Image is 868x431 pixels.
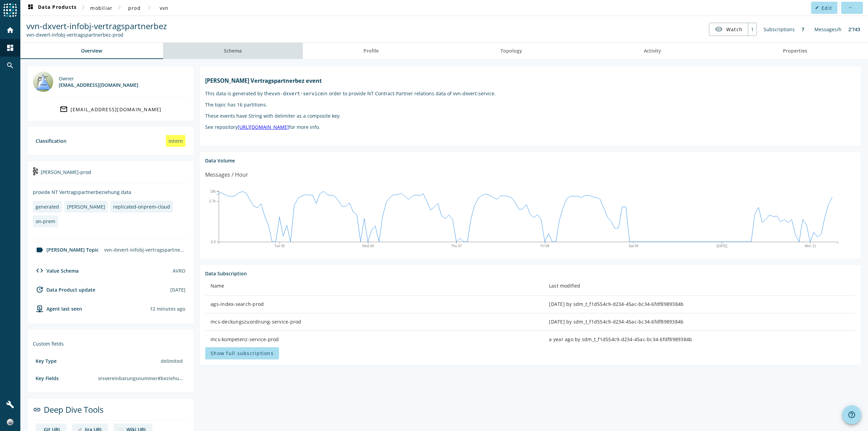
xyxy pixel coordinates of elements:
[210,190,216,193] text: 18k
[6,400,14,409] mat-icon: build
[274,244,285,248] text: Tue 05
[33,305,82,313] div: agent-env-prod
[544,331,855,349] td: a year ago by sdm_t_f1d554c9-d234-45ac-bc34-6fdf8989384b
[272,91,323,96] code: vvn-dxvert-service
[101,244,188,256] div: vvn-dxvert-infobj-vertragspartnerbez-prod
[848,411,856,419] mat-icon: help_outline
[33,167,38,175] img: kafka-prod
[79,3,87,12] mat-icon: chevron_right
[3,3,17,17] img: spoud-logo.svg
[6,61,14,70] mat-icon: search
[6,44,14,52] mat-icon: dashboard
[145,3,153,12] mat-icon: chevron_right
[123,2,145,14] button: prod
[36,267,44,275] mat-icon: code
[71,106,162,113] div: [EMAIL_ADDRESS][DOMAIN_NAME]
[81,48,102,53] span: Overview
[153,2,175,14] button: vvn
[644,48,661,53] span: Activity
[805,244,816,248] text: Mon 11
[26,4,77,12] span: Data Products
[205,171,248,179] div: Messages / Hour
[173,268,185,274] div: AVRO
[726,23,743,35] span: Watch
[158,355,185,367] div: delimited
[500,48,522,53] span: Topology
[224,48,242,53] span: Schema
[36,246,44,254] mat-icon: label
[170,287,185,293] div: [DATE]
[33,246,99,254] div: [PERSON_NAME] Topic
[128,5,141,11] span: prod
[36,203,59,210] div: generated
[211,336,538,343] div: mcs-kompetenz-service-prod
[33,404,188,421] div: Deep Dive Tools
[848,6,852,9] mat-icon: more_horiz
[87,2,115,14] button: mobiliar
[205,113,855,119] p: These events have String with delimiter as a composite key.
[33,103,188,115] a: [EMAIL_ADDRESS][DOMAIN_NAME]
[716,244,727,248] text: [DATE]
[209,199,216,203] text: 2.7k
[26,4,35,12] mat-icon: dashboard
[33,166,188,183] div: [PERSON_NAME]-prod
[26,20,167,32] span: vvn-dxvert-infobj-vertragspartnerbez
[6,26,14,34] mat-icon: home
[33,286,95,294] div: Data Product update
[205,277,544,296] th: Name
[544,277,855,296] th: Last modified
[33,340,188,347] div: Custom fields
[90,5,113,11] span: mobiliar
[33,189,188,195] div: provide NT Vertragspartnerbeziehung data
[67,203,105,210] div: [PERSON_NAME]
[205,270,855,277] div: Data Subscription
[238,124,289,130] a: [URL][DOMAIN_NAME]
[26,32,167,38] div: Kafka Topic: vvn-dxvert-infobj-vertragspartnerbez-prod
[629,244,638,248] text: Sat 09
[59,75,138,82] div: Owner
[544,313,855,331] td: [DATE] by sdm_t_f1d554c9-d234-45ac-bc34-6fdf8989384b
[36,286,44,294] mat-icon: update
[166,135,185,147] div: intern
[211,240,216,243] text: 0.0
[822,5,832,11] span: Edit
[811,2,837,14] button: Edit
[211,301,538,308] div: ags-index-search-prod
[715,25,723,33] mat-icon: visibility
[59,82,138,88] div: [EMAIL_ADDRESS][DOMAIN_NAME]
[36,218,55,224] div: on-prem
[211,318,538,325] div: mcs-deckungszuordnung-service-prod
[811,23,845,36] div: Messages/h
[36,138,66,144] div: Classification
[33,72,53,92] img: lotus@mobi.ch
[363,48,379,53] span: Profile
[160,5,169,11] span: vvn
[845,23,864,36] div: 2’743
[798,23,808,36] div: 7
[205,90,855,97] p: This data is generated by the in order to provide NT Contract-Partner relations data of vvn-dxver...
[760,23,798,36] div: Subscriptions
[205,101,855,108] p: The topic has 16 partitions.
[748,23,756,36] div: 1
[205,77,855,84] h1: [PERSON_NAME] Vertragspartnerbez event
[95,372,185,384] div: vrsvereinbarungsnummer#beziehungsRolle#partnerFachnummer#partnerbeziehungBeginn
[211,350,274,356] span: Show full subscriptions
[24,2,79,14] button: Data Products
[36,358,57,364] div: Key Type
[60,105,68,113] mat-icon: mail_outline
[544,296,855,313] td: [DATE] by sdm_t_f1d554c9-d234-45ac-bc34-6fdf8989384b
[115,3,123,12] mat-icon: chevron_right
[33,267,79,275] div: Value Schema
[362,244,374,248] text: Wed 06
[451,244,462,248] text: Thu 07
[709,23,748,35] button: Watch
[36,375,59,381] div: Key Fields
[541,244,550,248] text: Fri 08
[113,203,170,210] div: replicated-onprem-cloud
[205,157,855,164] div: Data Volume
[783,48,807,53] span: Properties
[205,347,279,359] button: Show full subscriptions
[205,124,855,130] p: See repository for more info.
[7,419,14,426] img: 4630c00465cddc62c5e0d48377b6cd43
[33,406,41,414] mat-icon: link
